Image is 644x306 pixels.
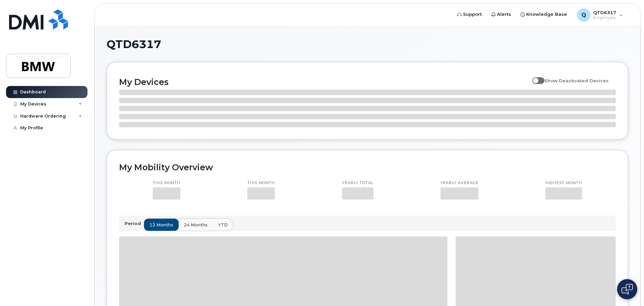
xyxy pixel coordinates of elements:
p: Period [124,220,144,227]
input: Show Deactivated Devices [532,74,538,80]
span: QTD6317 [107,39,161,49]
span: YTD [218,222,228,228]
p: Yearly total [342,180,373,186]
p: Highest month [545,180,582,186]
img: Open chat [621,284,633,295]
span: 24 months [184,222,208,228]
h2: My Mobility Overview [119,162,616,172]
h2: My Devices [119,77,529,87]
p: Yearly average [440,180,478,186]
p: This month [247,180,275,186]
p: This month [153,180,180,186]
span: Show Deactivated Devices [544,78,609,83]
